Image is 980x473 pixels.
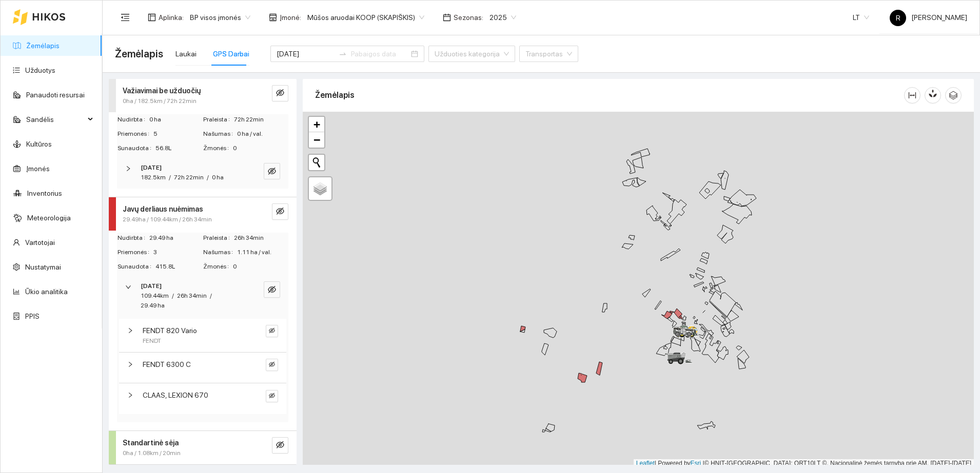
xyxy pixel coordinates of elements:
span: 29.49ha / 109.44km / 26h 34min [123,215,212,224]
a: Kultūros [26,140,52,148]
span: 0 ha / val. [237,129,288,139]
span: Našumas [203,248,237,257]
span: LT [853,10,869,25]
span: 415.8L [155,262,202,272]
span: R [896,10,900,26]
span: Praleista [203,115,234,125]
span: calendar [443,13,451,22]
span: 0 [233,262,288,272]
a: Inventorius [27,189,62,197]
span: / [207,174,209,181]
span: Priemonės [117,129,153,139]
div: Javų derliaus nuėmimas29.49ha / 109.44km / 26h 34mineye-invisible [109,197,297,231]
div: Laukai [175,48,197,59]
button: column-width [904,87,920,104]
input: Pabaigos data [351,48,409,59]
span: Mūšos aruodai KOOP (SKAPIŠKIS) [307,10,424,25]
span: FENDT 820 Vario [143,325,197,336]
span: Nudirbta [117,115,149,125]
span: 0 [233,143,288,153]
span: swap-right [339,50,347,58]
span: Žmonės [203,143,233,153]
span: 109.44km [141,292,169,299]
span: eye-invisible [269,327,275,335]
span: 26h 34min [177,292,207,299]
span: 0ha / 1.08km / 20min [123,448,181,458]
span: eye-invisible [269,361,275,368]
span: FENDT [143,336,161,346]
span: right [127,392,133,398]
span: right [125,166,131,172]
span: 26h 34min [234,233,288,243]
span: Našumas [203,129,237,139]
span: menu-fold [121,13,130,22]
span: eye-invisible [268,285,276,295]
span: | [703,460,704,467]
a: Layers [309,177,331,200]
span: 182.5km [141,174,166,181]
span: 72h 22min [234,115,288,125]
span: [PERSON_NAME] [890,13,967,22]
button: eye-invisible [272,203,288,220]
span: / [210,292,212,299]
span: column-width [905,91,920,99]
button: eye-invisible [266,390,278,402]
span: / [172,292,174,299]
input: Pradžios data [277,48,335,59]
strong: Javų derliaus nuėmimas [123,205,203,213]
a: Zoom out [309,132,324,148]
span: Aplinka : [159,12,184,23]
span: layout [148,13,156,22]
div: CLAAS, LEXION 670eye-invisible [119,383,286,414]
span: right [127,327,133,334]
span: + [313,118,320,131]
span: 56.8L [155,143,202,153]
a: Žemėlapis [26,42,60,50]
div: | Powered by © HNIT-[GEOGRAPHIC_DATA]; ORT10LT ©, Nacionalinė žemės tarnyba prie AM, [DATE]-[DATE] [634,459,974,468]
a: Panaudoti resursai [26,91,85,99]
button: eye-invisible [266,325,278,337]
span: Sezonas : [454,12,483,23]
strong: Standartinė sėja [123,439,179,447]
span: Praleista [203,233,234,243]
a: Leaflet [636,460,655,467]
span: eye-invisible [276,207,284,217]
strong: [DATE] [141,164,162,171]
span: 29.49 ha [149,233,202,243]
span: Sandėlis [26,109,85,130]
span: eye-invisible [269,393,275,400]
span: Sunaudota [117,143,155,153]
a: Esri [691,460,701,467]
a: Užduotys [25,66,55,74]
div: Standartinė sėja0ha / 1.08km / 20mineye-invisible [109,431,297,464]
a: Ūkio analitika [25,287,68,296]
span: BP visos įmonės [190,10,250,25]
span: 29.49 ha [141,302,165,309]
span: Priemonės [117,248,153,257]
a: Įmonės [26,164,50,173]
span: FENDT 6300 C [143,359,191,370]
a: Zoom in [309,117,324,132]
span: 3 [153,248,202,257]
a: PPIS [25,312,40,320]
button: eye-invisible [264,281,280,298]
div: [DATE]109.44km/26h 34min/29.49 haeye-invisible [117,275,288,317]
span: 2025 [489,10,516,25]
span: 5 [153,129,202,139]
span: Įmonė : [280,12,301,23]
span: / [169,174,171,181]
button: eye-invisible [272,85,288,101]
span: eye-invisible [276,89,284,98]
span: right [125,284,131,290]
span: CLAAS, LEXION 670 [143,389,208,401]
span: Nudirbta [117,233,149,243]
a: Nustatymai [25,263,61,271]
span: Žemėlapis [115,46,163,62]
button: eye-invisible [272,437,288,454]
span: 72h 22min [174,174,204,181]
span: Žmonės [203,262,233,272]
span: eye-invisible [268,167,276,177]
a: Vartotojai [25,238,55,246]
span: 0ha / 182.5km / 72h 22min [123,96,197,106]
span: to [339,50,347,58]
